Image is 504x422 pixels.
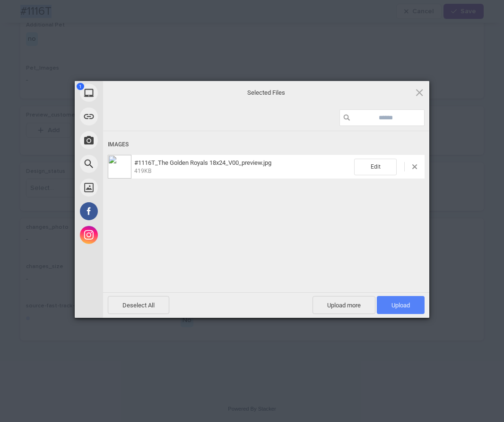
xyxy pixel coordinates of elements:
span: Upload [391,302,410,309]
span: Upload [377,296,425,314]
span: Edit [354,159,397,175]
div: Web Search [75,152,188,176]
img: 0e00800d-0af7-4c9f-8032-62c44607be31 [108,155,131,179]
span: #1116T_The Golden Royals 18x24_V00_preview.jpg [134,159,271,166]
span: Selected Files [172,88,361,97]
span: 419KB [134,168,151,174]
div: Facebook [75,199,188,223]
div: Instagram [75,223,188,247]
span: 1 [77,83,84,90]
div: Images [108,136,425,153]
div: My Device [75,81,188,105]
span: Click here or hit ESC to close picker [414,87,425,98]
div: Unsplash [75,176,188,199]
span: Upload more [313,296,375,314]
span: Deselect All [108,296,169,314]
div: Link (URL) [75,105,188,128]
span: #1116T_The Golden Royals 18x24_V00_preview.jpg [131,159,354,175]
div: Take Photo [75,128,188,152]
